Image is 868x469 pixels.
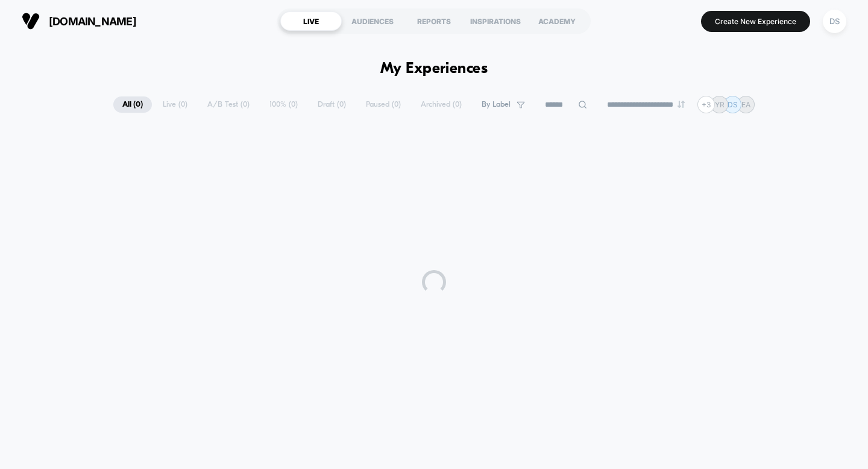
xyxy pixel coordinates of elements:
img: end [678,101,685,108]
span: By Label [482,100,511,109]
button: [DOMAIN_NAME] [18,11,140,31]
div: ACADEMY [526,11,588,31]
div: DS [823,10,846,33]
div: INSPIRATIONS [465,11,526,31]
button: Create New Experience [701,11,810,32]
h1: My Experiences [380,60,488,78]
span: [DOMAIN_NAME] [49,15,136,28]
p: EA [741,100,750,109]
div: + 3 [697,96,715,113]
p: DS [728,100,738,109]
span: All ( 0 ) [113,96,152,113]
p: YR [715,100,725,109]
img: Visually logo [22,12,40,30]
div: AUDIENCES [342,11,403,31]
button: DS [819,9,850,34]
div: REPORTS [403,11,465,31]
div: LIVE [280,11,342,31]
